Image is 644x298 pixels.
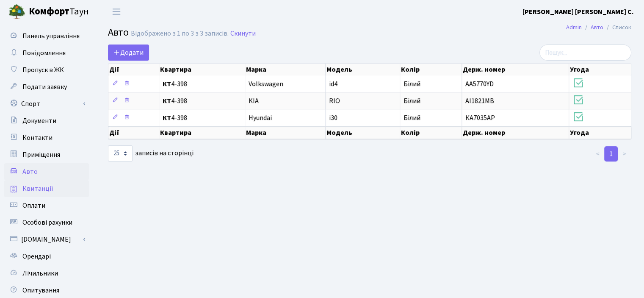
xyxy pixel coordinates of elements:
[4,265,89,282] a: Лічильники
[22,31,80,41] span: Панель управління
[29,5,89,19] span: Таун
[249,113,272,123] span: Hyundai
[4,129,89,146] a: Контакти
[108,126,159,139] th: Дії
[404,96,420,106] span: Білий
[163,81,241,87] span: 4-398
[404,113,420,123] span: Білий
[522,7,634,17] a: [PERSON_NAME] [PERSON_NAME] С.
[465,113,495,123] span: КА7035АР
[4,146,89,163] a: Приміщення
[108,45,149,61] a: Додати
[404,79,420,89] span: Білий
[108,145,193,162] label: записів на сторінці
[245,64,325,75] th: Марка
[22,201,45,210] span: Оплати
[465,79,494,89] span: AA5770YD
[22,48,66,58] span: Повідомлення
[400,64,462,75] th: Колір
[462,64,569,75] th: Держ. номер
[539,45,631,61] input: Пошук...
[22,269,58,278] span: Лічильники
[569,64,631,75] th: Угода
[22,116,56,125] span: Документи
[4,214,89,231] a: Особові рахунки
[4,61,89,78] a: Пропуск в ЖК
[113,48,144,57] span: Додати
[329,113,337,123] span: i30
[603,23,631,32] li: Список
[22,65,64,75] span: Пропуск в ЖК
[159,64,245,75] th: Квартира
[163,97,241,104] span: 4-398
[566,23,582,32] a: Admin
[8,3,25,20] img: logo.png
[4,45,89,61] a: Повідомлення
[553,19,644,36] nav: breadcrumb
[249,79,283,89] span: Volkswagen
[29,5,69,18] b: Комфорт
[329,96,340,106] span: RIO
[22,286,59,295] span: Опитування
[163,114,241,121] span: 4-398
[108,64,159,75] th: Дії
[329,79,337,89] span: id4
[245,126,325,139] th: Марка
[159,126,245,139] th: Квартира
[4,248,89,265] a: Орендарі
[22,133,53,142] span: Контакти
[4,78,89,95] a: Подати заявку
[249,96,259,106] span: KIA
[4,163,89,180] a: Авто
[4,231,89,248] a: [DOMAIN_NAME]
[4,180,89,197] a: Квитанції
[326,64,400,75] th: Модель
[230,30,256,38] a: Скинути
[4,197,89,214] a: Оплати
[108,145,133,162] select: записів на сторінці
[465,96,494,106] span: AI1821MB
[522,7,634,17] b: [PERSON_NAME] [PERSON_NAME] С.
[163,96,171,106] b: КТ
[22,218,72,227] span: Особові рахунки
[22,167,38,176] span: Авто
[22,150,60,159] span: Приміщення
[106,5,127,19] button: Переключити навігацію
[4,95,89,112] a: Спорт
[591,23,603,32] a: Авто
[4,112,89,129] a: Документи
[400,126,462,139] th: Колір
[4,28,89,45] a: Панель управління
[163,113,171,123] b: КТ
[22,184,53,193] span: Квитанції
[22,82,67,92] span: Подати заявку
[108,25,129,40] span: Авто
[604,146,618,162] a: 1
[326,126,400,139] th: Модель
[131,30,229,38] div: Відображено з 1 по 3 з 3 записів.
[462,126,569,139] th: Держ. номер
[22,252,51,261] span: Орендарі
[163,79,171,89] b: КТ
[569,126,631,139] th: Угода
